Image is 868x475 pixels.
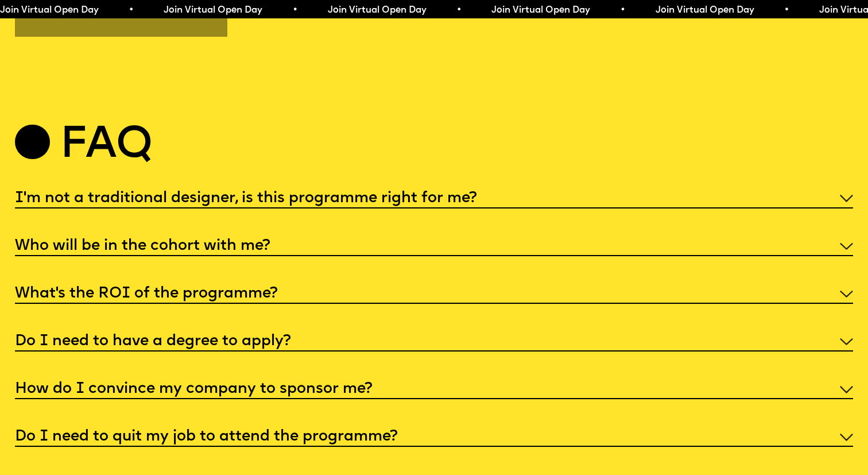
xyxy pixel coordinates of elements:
[15,241,270,252] h5: Who will be in the cohort with me?
[128,6,133,15] span: •
[60,127,152,165] h2: Faq
[15,288,278,300] h5: What’s the ROI of the programme?
[456,6,461,15] span: •
[15,431,398,443] h5: Do I need to quit my job to attend the programme?
[15,193,477,204] h5: I'm not a traditional designer, is this programme right for me?
[292,6,297,15] span: •
[783,6,788,15] span: •
[15,336,291,347] h5: Do I need to have a degree to apply?
[619,6,625,15] span: •
[15,384,373,395] h5: How do I convince my company to sponsor me?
